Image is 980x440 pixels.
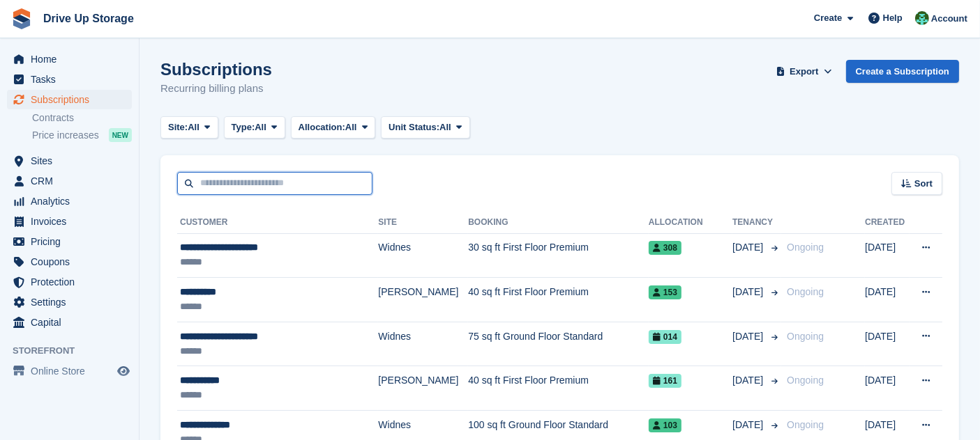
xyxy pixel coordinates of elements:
[649,212,732,234] th: Allocation
[732,373,766,388] span: [DATE]
[439,120,451,134] span: All
[787,375,824,386] span: Ongoing
[883,11,903,25] span: Help
[378,366,468,411] td: [PERSON_NAME]
[224,116,285,139] button: Type: All
[865,278,910,322] td: [DATE]
[774,60,835,83] button: Export
[291,116,376,139] button: Allocation: All
[7,151,132,171] a: menu
[31,49,114,69] span: Home
[931,12,967,26] span: Account
[7,191,132,211] a: menu
[732,285,766,299] span: [DATE]
[255,120,266,134] span: All
[31,272,114,292] span: Protection
[160,60,272,79] h1: Subscriptions
[7,49,132,69] a: menu
[32,129,99,142] span: Price increases
[649,418,681,432] span: 103
[732,418,766,432] span: [DATE]
[31,232,114,251] span: Pricing
[381,116,469,139] button: Unit Status: All
[790,65,818,79] span: Export
[378,233,468,278] td: Widnes
[468,212,649,234] th: Booking
[177,212,378,234] th: Customer
[299,120,345,134] span: Allocation:
[31,171,114,191] span: CRM
[468,366,649,411] td: 40 sq ft First Floor Premium
[732,240,766,255] span: [DATE]
[31,151,114,171] span: Sites
[914,177,933,191] span: Sort
[188,120,199,134] span: All
[31,90,114,109] span: Subscriptions
[649,285,681,299] span: 153
[846,60,959,83] a: Create a Subscription
[7,232,132,251] a: menu
[7,292,132,312] a: menu
[232,120,255,134] span: Type:
[787,286,824,297] span: Ongoing
[468,233,649,278] td: 30 sq ft First Floor Premium
[378,322,468,366] td: Widnes
[31,361,114,381] span: Online Store
[732,329,766,344] span: [DATE]
[389,120,439,134] span: Unit Status:
[649,241,681,255] span: 308
[7,252,132,272] a: menu
[31,292,114,312] span: Settings
[378,212,468,234] th: Site
[13,344,139,358] span: Storefront
[468,278,649,322] td: 40 sq ft First Floor Premium
[865,233,910,278] td: [DATE]
[7,313,132,332] a: menu
[865,212,910,234] th: Created
[7,171,132,191] a: menu
[31,313,114,332] span: Capital
[31,191,114,211] span: Analytics
[31,212,114,231] span: Invoices
[7,70,132,89] a: menu
[378,278,468,322] td: [PERSON_NAME]
[160,81,272,97] p: Recurring billing plans
[345,120,357,134] span: All
[109,128,132,142] div: NEW
[7,212,132,231] a: menu
[787,419,824,430] span: Ongoing
[7,361,132,381] a: menu
[32,111,132,125] a: Contracts
[7,90,132,109] a: menu
[865,366,910,411] td: [DATE]
[115,363,132,379] a: Preview store
[814,11,842,25] span: Create
[11,8,32,29] img: stora-icon-8386f47178a22dfd0bd8f6a31ec36ba5ce8667c1dd55bd0f319d3a0aa187defe.svg
[160,116,218,139] button: Site: All
[168,120,188,134] span: Site:
[732,212,781,234] th: Tenancy
[915,11,929,25] img: Camille
[787,242,824,253] span: Ongoing
[649,330,681,344] span: 014
[865,322,910,366] td: [DATE]
[31,252,114,272] span: Coupons
[31,70,114,89] span: Tasks
[38,7,140,30] a: Drive Up Storage
[32,127,132,143] a: Price increases NEW
[468,322,649,366] td: 75 sq ft Ground Floor Standard
[7,272,132,292] a: menu
[649,374,681,388] span: 161
[787,331,824,342] span: Ongoing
